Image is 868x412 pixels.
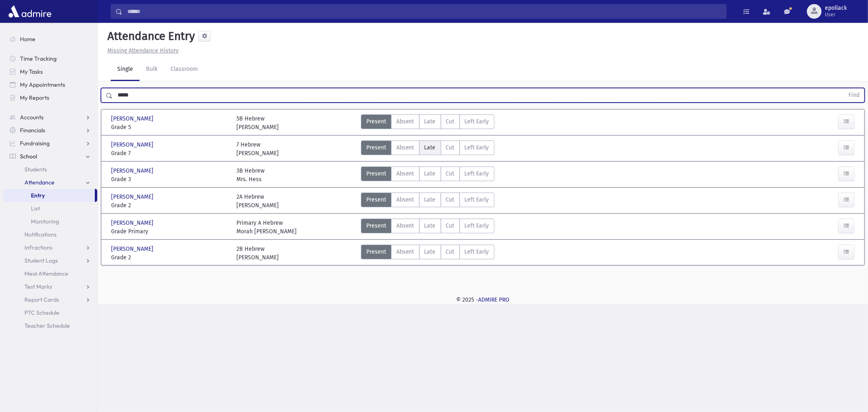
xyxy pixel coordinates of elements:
div: 5B Hebrew [PERSON_NAME] [236,114,279,131]
a: PTC Schedule [3,306,97,319]
a: Teacher Schedule [3,319,97,332]
a: ADMIRE PRO [478,296,509,303]
span: My Reports [20,94,49,101]
span: Present [366,143,386,152]
div: Primary A Hebrew Morah [PERSON_NAME] [236,219,297,236]
a: Meal Attendance [3,267,97,280]
span: Cut [446,143,455,152]
span: Left Early [465,221,489,230]
span: Grade 7 [111,149,228,158]
span: Report Cards [24,296,59,303]
span: My Appointments [20,81,65,88]
span: Cut [446,248,455,256]
span: My Tasks [20,68,43,75]
span: Cut [446,117,455,126]
a: Attendance [3,176,97,189]
a: Home [3,33,97,46]
a: School [3,150,97,163]
img: AdmirePro [7,3,53,20]
span: Grade Primary [111,227,228,236]
span: User [825,11,847,18]
span: epollack [825,5,847,11]
span: Left Early [465,117,489,126]
span: Late [424,117,436,126]
span: Students [24,166,47,173]
span: Absent [396,195,414,204]
div: AttTypes [361,140,494,158]
span: Financials [20,127,45,134]
span: Absent [396,143,414,152]
div: © 2025 - [111,296,855,304]
span: Absent [396,169,414,178]
a: Accounts [3,111,97,124]
span: Present [366,221,386,230]
span: Cut [446,195,455,204]
span: Late [424,169,436,178]
span: Meal Attendance [24,270,68,277]
div: AttTypes [361,193,494,210]
span: Present [366,248,386,256]
a: Missing Attendance History [104,47,179,54]
a: Notifications [3,228,97,241]
div: AttTypes [361,167,494,184]
span: Teacher Schedule [24,322,70,329]
span: Left Early [465,248,489,256]
a: Classroom [164,58,204,81]
span: Left Early [465,143,489,152]
a: Student Logs [3,254,97,267]
a: My Tasks [3,65,97,78]
u: Missing Attendance History [107,47,179,54]
span: PTC Schedule [24,309,59,316]
div: 3B Hebrew Mrs. Hess [236,167,265,184]
a: Students [3,163,97,176]
span: Entry [31,192,45,199]
a: Entry [3,189,95,202]
span: Present [366,169,386,178]
span: Cut [446,221,455,230]
h5: Attendance Entry [104,29,195,43]
span: Late [424,143,436,152]
a: Time Tracking [3,52,97,65]
a: Infractions [3,241,97,254]
span: Cut [446,169,455,178]
span: Absent [396,117,414,126]
a: Fundraising [3,137,97,150]
a: My Appointments [3,78,97,91]
span: Grade 3 [111,175,228,184]
span: School [20,153,37,160]
span: Grade 2 [111,201,228,210]
span: Left Early [465,169,489,178]
span: Grade 2 [111,253,228,262]
button: Find [844,88,864,102]
span: Absent [396,248,414,256]
div: 2A Hebrew [PERSON_NAME] [236,193,279,210]
div: 7 Hebrew [PERSON_NAME] [236,140,279,158]
span: Attendance [24,179,55,186]
span: [PERSON_NAME] [111,167,155,175]
span: Monitoring [31,218,59,225]
span: [PERSON_NAME] [111,114,155,123]
span: Infractions [24,244,52,251]
span: [PERSON_NAME] [111,140,155,149]
a: My Reports [3,91,97,104]
a: List [3,202,97,215]
div: AttTypes [361,245,494,262]
span: Student Logs [24,257,58,264]
input: Search [122,4,726,19]
span: Fundraising [20,140,50,147]
div: AttTypes [361,219,494,236]
a: Bulk [140,58,164,81]
span: [PERSON_NAME] [111,219,155,227]
span: List [31,205,40,212]
span: Present [366,195,386,204]
span: Late [424,221,436,230]
a: Monitoring [3,215,97,228]
div: AttTypes [361,114,494,131]
span: Test Marks [24,283,52,290]
a: Test Marks [3,280,97,293]
span: Home [20,35,35,43]
span: Notifications [24,231,57,238]
span: Late [424,195,436,204]
a: Single [111,58,140,81]
span: Time Tracking [20,55,57,62]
